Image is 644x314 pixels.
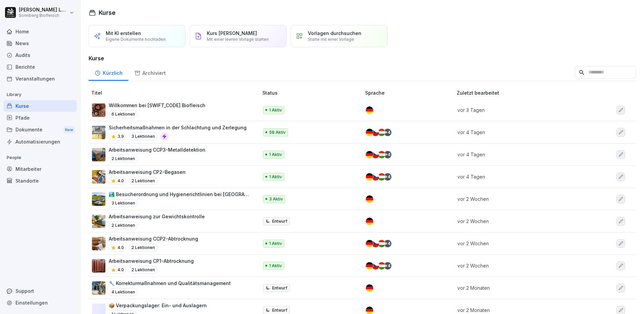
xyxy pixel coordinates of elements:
p: Sprache [365,89,454,96]
img: roi77fylcwzaflh0hwjmpm1w.png [92,192,105,206]
div: + 4 [384,262,391,270]
p: 4 Lektionen [109,288,138,296]
img: de.svg [366,218,373,225]
p: vor 2 Wochen [457,195,582,202]
p: Entwurf [272,218,287,224]
p: Mit einer leeren Vorlage starten [207,37,269,42]
img: cz.svg [372,151,379,158]
p: vor 2 Wochen [457,262,582,269]
img: de.svg [366,284,373,292]
p: vor 3 Tagen [457,106,582,114]
a: Kürzlich [89,64,128,81]
p: vor 2 Wochen [457,218,582,225]
img: cz.svg [372,262,379,270]
img: de.svg [366,307,373,314]
p: 1 Aktiv [269,174,282,180]
p: Kurs [PERSON_NAME] [207,30,257,36]
img: de.svg [366,195,373,203]
p: Arbeitsanweisung zur Gewichtskontrolle [109,213,205,220]
img: hu.svg [378,240,385,247]
p: Entwurf [272,307,287,313]
p: vor 2 Monaten [457,284,582,291]
img: hj9o9v8kzxvzc93uvlzx86ct.png [92,170,105,184]
a: Home [3,26,77,37]
p: 📦 Verpackungslager: Ein- und Auslagern [109,302,207,309]
div: + 4 [384,129,391,136]
img: vq64qnx387vm2euztaeei3pt.png [92,103,105,117]
p: 2 Lektionen [129,266,158,274]
div: + 4 [384,151,391,158]
div: + 4 [384,240,391,247]
img: de.svg [366,106,373,114]
p: 2 Lektionen [129,244,158,252]
p: 4.0 [118,245,124,251]
h1: Kurse [99,8,116,17]
p: 1 Aktiv [269,107,282,113]
a: Einstellungen [3,297,77,309]
p: Mit KI erstellen [106,30,141,36]
div: + 4 [384,173,391,181]
img: de.svg [366,129,373,136]
p: 1 Aktiv [269,152,282,158]
div: New [63,126,75,134]
a: Mitarbeiter [3,163,77,175]
p: Titel [91,89,260,96]
p: 2 Lektionen [129,177,158,185]
img: cz.svg [372,129,379,136]
a: Berichte [3,61,77,73]
a: Kurse [3,100,77,112]
p: Library [3,89,77,100]
a: Archiviert [128,64,171,81]
p: vor 2 Wochen [457,240,582,247]
p: vor 4 Tagen [457,173,582,180]
p: vor 2 Monaten [457,307,582,314]
p: 2 Lektionen [109,155,138,163]
img: de.svg [366,151,373,158]
p: Willkommen bei [SWIFT_CODE] Biofleisch [109,102,205,109]
p: Eigene Dokumente hochladen [106,37,166,42]
p: 1 Aktiv [269,241,282,247]
img: mphigpm8jrcai41dtx68as7p.png [92,259,105,273]
a: News [3,37,77,49]
p: 4.0 [118,267,124,273]
img: cz.svg [372,173,379,181]
p: Arbeitsanweisung CCP3-Metalldetektion [109,146,205,153]
img: gfrt4v3ftnksrv5de50xy3ff.png [92,215,105,228]
p: vor 4 Tagen [457,151,582,158]
div: Dokumente [3,124,77,136]
a: Audits [3,49,77,61]
p: 🔧 Korrekturmaßnahmen und Qualitätsmanagement [109,280,231,287]
p: 1 Aktiv [269,263,282,269]
p: 3 Aktiv [269,196,283,202]
img: pb7on1m2g7igak9wb3620wd1.png [92,148,105,161]
a: Veranstaltungen [3,73,77,85]
div: Pfade [3,112,77,124]
p: Arbeitsanweisung CP1-Abtrocknung [109,257,194,264]
img: hu.svg [378,129,385,136]
p: Status [262,89,363,96]
p: Entwurf [272,285,287,291]
p: 🏞️ Besucherordnung und Hygienerichtlinien bei [GEOGRAPHIC_DATA] [109,191,252,198]
p: 4.0 [118,178,124,184]
img: d4g3ucugs9wd5ibohranwvgh.png [92,281,105,295]
p: 2 Lektionen [109,221,138,229]
p: People [3,152,77,163]
img: hu.svg [378,173,385,181]
p: 6 Lektionen [109,110,138,118]
p: Zuletzt bearbeitet [457,89,590,96]
a: DokumenteNew [3,124,77,136]
p: [PERSON_NAME] Lumetsberger [19,7,68,13]
p: Sicherheitsmaßnahmen in der Schlachtung und Zerlegung [109,124,247,131]
div: Support [3,285,77,297]
a: Standorte [3,175,77,187]
p: 3 Lektionen [109,199,138,207]
div: Automatisierungen [3,136,77,148]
